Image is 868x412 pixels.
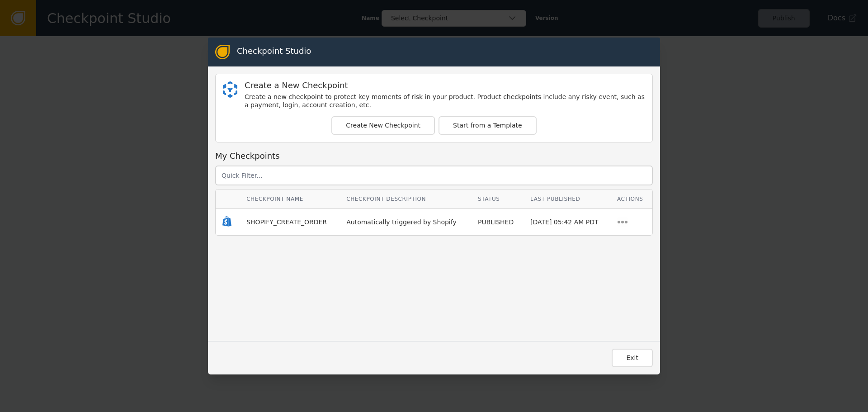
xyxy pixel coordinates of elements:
input: Quick Filter... [215,166,653,185]
button: Create New Checkpoint [331,116,435,135]
button: Start from a Template [439,116,537,135]
div: [DATE] 05:42 AM PDT [530,218,604,227]
span: Automatically triggered by Shopify [346,218,457,226]
th: Status [471,189,524,209]
div: Create a new checkpoint to protect key moments of risk in your product. Product checkpoints inclu... [245,93,645,109]
th: Last Published [524,189,610,209]
th: Actions [610,189,652,209]
div: My Checkpoints [215,150,653,162]
div: PUBLISHED [478,218,517,227]
span: SHOPIFY_CREATE_ORDER [246,218,327,226]
div: Checkpoint Studio [237,45,311,59]
th: Checkpoint Name [240,189,340,209]
button: Exit [612,349,653,367]
th: Checkpoint Description [340,189,471,209]
div: Create a New Checkpoint [245,81,645,90]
